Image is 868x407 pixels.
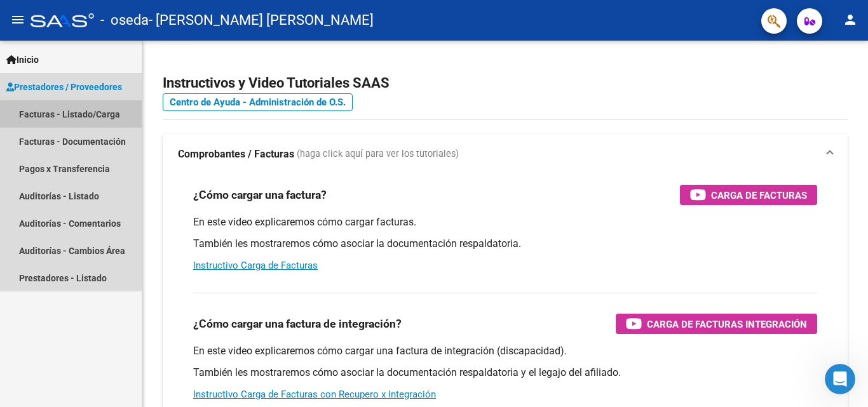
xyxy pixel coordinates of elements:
[193,186,327,204] h3: ¿Cómo cargar una factura?
[6,80,122,94] span: Prestadores / Proveedores
[647,316,807,332] span: Carga de Facturas Integración
[6,53,39,67] span: Inicio
[193,389,436,400] a: Instructivo Carga de Facturas con Recupero x Integración
[711,187,807,203] span: Carga de Facturas
[163,71,848,95] h2: Instructivos y Video Tutoriales SAAS
[616,314,817,334] button: Carga de Facturas Integración
[193,260,318,271] a: Instructivo Carga de Facturas
[10,12,25,27] mat-icon: menu
[193,215,817,229] p: En este video explicaremos cómo cargar facturas.
[680,185,817,205] button: Carga de Facturas
[193,344,817,358] p: En este video explicaremos cómo cargar una factura de integración (discapacidad).
[100,6,149,34] span: - oseda
[163,93,353,111] a: Centro de Ayuda - Administración de O.S.
[193,237,817,251] p: También les mostraremos cómo asociar la documentación respaldatoria.
[149,6,374,34] span: - [PERSON_NAME] [PERSON_NAME]
[297,147,459,161] span: (haga click aquí para ver los tutoriales)
[193,366,817,380] p: También les mostraremos cómo asociar la documentación respaldatoria y el legajo del afiliado.
[825,364,855,394] iframe: Intercom live chat
[193,315,402,333] h3: ¿Cómo cargar una factura de integración?
[178,147,294,161] strong: Comprobantes / Facturas
[163,134,848,175] mat-expansion-panel-header: Comprobantes / Facturas (haga click aquí para ver los tutoriales)
[843,12,858,27] mat-icon: person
